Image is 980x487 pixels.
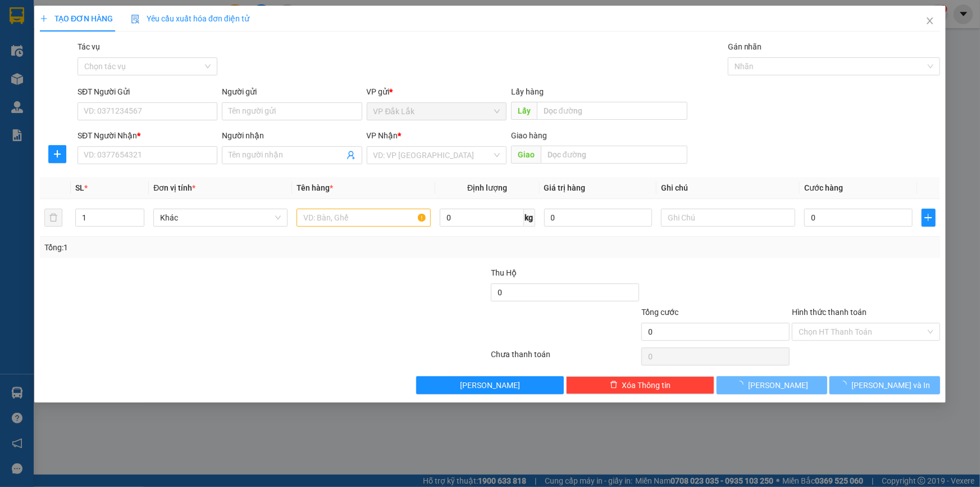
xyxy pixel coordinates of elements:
button: [PERSON_NAME] [717,376,827,394]
label: Tác vụ [78,42,100,51]
th: Ghi chú [657,177,800,199]
span: Tên hàng [297,183,333,192]
span: [PERSON_NAME] [748,379,808,391]
button: [PERSON_NAME] [416,376,564,394]
span: [PERSON_NAME] và In [852,379,931,391]
button: deleteXóa Thông tin [566,376,714,394]
button: Close [914,6,946,37]
span: Xóa Thông tin [622,379,671,391]
span: Giao [511,146,541,164]
div: SĐT Người Gửi [78,85,217,98]
span: VP Đắk Lắk [373,103,500,120]
span: Khác [160,209,281,226]
span: close [926,16,935,25]
img: icon [131,15,140,24]
span: Định lượng [467,183,507,192]
span: Thu Hộ [491,268,517,277]
span: kg [524,209,535,227]
span: Cước hàng [804,183,843,192]
span: delete [610,381,618,390]
label: Gán nhãn [728,42,762,51]
span: Giá trị hàng [544,183,586,192]
div: SĐT Người Nhận [78,129,217,142]
span: [PERSON_NAME] [460,379,520,391]
div: Chưa thanh toán [490,348,641,368]
span: plus [40,15,48,22]
span: Lấy [511,102,537,120]
span: VP Nhận [367,131,398,140]
label: Hình thức thanh toán [792,308,867,317]
span: TẠO ĐƠN HÀNG [40,14,113,23]
div: Tổng: 1 [44,241,379,254]
span: SL [75,183,84,192]
span: Giao hàng [511,131,547,140]
span: Tổng cước [641,308,678,317]
button: delete [44,209,62,227]
span: plus [49,150,66,159]
input: 0 [544,209,653,227]
button: plus [49,145,67,163]
span: user-add [347,151,355,160]
span: loading [736,381,748,389]
span: plus [922,213,935,222]
div: VP gửi [367,85,507,98]
button: [PERSON_NAME] và In [829,376,940,394]
button: plus [922,209,936,227]
span: loading [840,381,852,389]
input: VD: Bàn, Ghế [297,209,431,227]
span: Đơn vị tính [153,183,195,192]
input: Dọc đường [537,102,687,120]
div: Người gửi [222,85,362,98]
div: Người nhận [222,129,362,142]
span: Lấy hàng [511,87,544,96]
span: Yêu cầu xuất hóa đơn điện tử [131,14,249,23]
input: Dọc đường [541,146,687,164]
input: Ghi Chú [661,209,795,227]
